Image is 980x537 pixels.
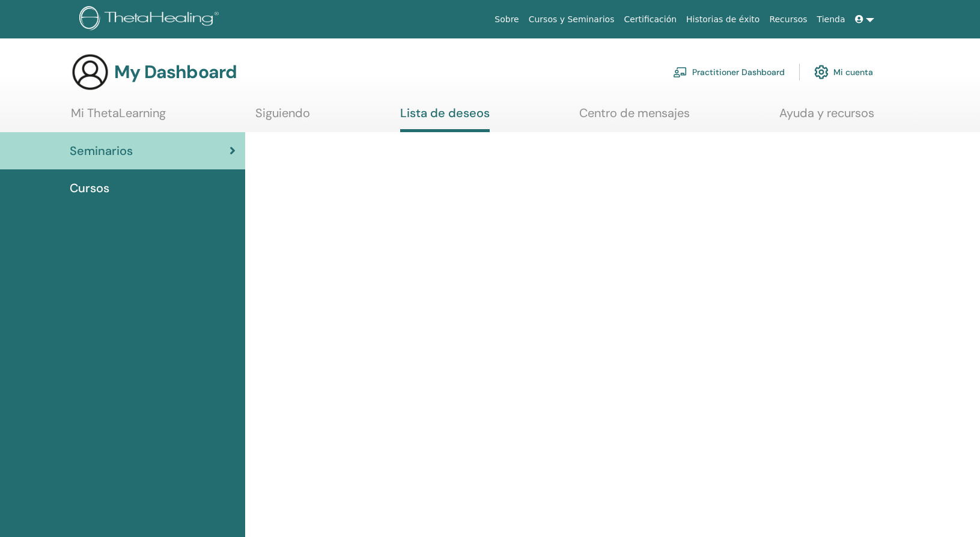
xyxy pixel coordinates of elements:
[673,67,687,77] img: chalkboard-teacher.svg
[579,106,690,129] a: Centro de mensajes
[619,8,681,31] a: Certificación
[70,142,133,160] span: Seminarios
[114,61,237,83] h3: My Dashboard
[71,53,109,91] img: generic-user-icon.jpg
[814,59,873,85] a: Mi cuenta
[79,6,223,33] img: logo.png
[764,8,812,31] a: Recursos
[255,106,310,129] a: Siguiendo
[490,8,523,31] a: Sobre
[71,106,166,129] a: Mi ThetaLearning
[814,62,829,82] img: cog.svg
[779,106,874,129] a: Ayuda y recursos
[812,8,850,31] a: Tienda
[400,106,490,132] a: Lista de deseos
[70,179,109,197] span: Cursos
[524,8,619,31] a: Cursos y Seminarios
[673,59,785,85] a: Practitioner Dashboard
[681,8,764,31] a: Historias de éxito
